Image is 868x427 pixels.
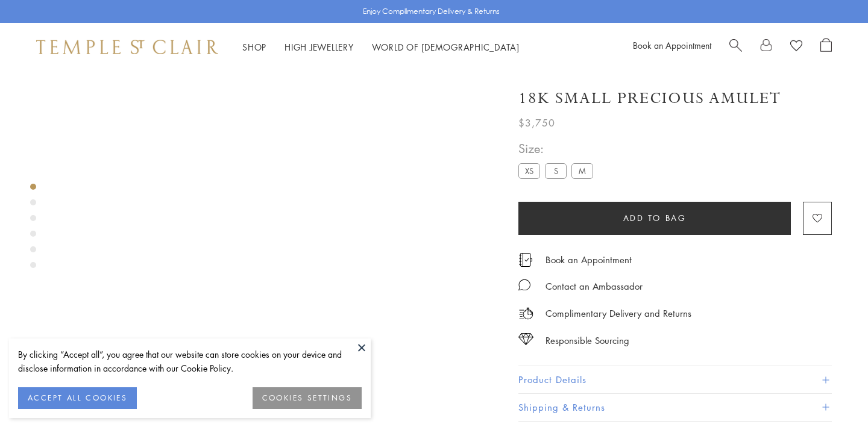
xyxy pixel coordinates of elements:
img: icon_delivery.svg [518,306,533,321]
img: icon_sourcing.svg [518,333,533,345]
label: XS [518,163,540,178]
span: $3,750 [518,115,555,131]
div: Responsible Sourcing [546,333,629,348]
img: Temple St. Clair [36,40,218,54]
img: MessageIcon-01_2.svg [518,279,530,291]
iframe: Gorgias live chat messenger [808,370,856,415]
label: M [571,163,593,178]
img: icon_appointment.svg [518,253,533,267]
div: Contact an Ambassador [546,279,643,294]
label: S [545,163,567,178]
button: Shipping & Returns [518,394,832,421]
button: Product Details [518,366,832,393]
button: Add to bag [518,202,791,235]
nav: Main navigation [242,40,520,55]
a: View Wishlist [790,38,802,56]
div: By clicking “Accept all”, you agree that our website can store cookies on your device and disclos... [18,348,362,375]
a: Book an Appointment [633,39,711,51]
a: Book an Appointment [546,253,632,266]
a: ShopShop [242,41,266,53]
a: World of [DEMOGRAPHIC_DATA]World of [DEMOGRAPHIC_DATA] [372,41,520,53]
span: Add to bag [623,211,687,225]
button: ACCEPT ALL COOKIES [18,387,137,409]
a: High JewelleryHigh Jewellery [285,41,354,53]
span: Size: [518,139,598,158]
a: Open Shopping Bag [820,38,832,56]
button: COOKIES SETTINGS [253,387,362,409]
h1: 18K Small Precious Amulet [518,88,781,109]
a: Search [729,38,742,56]
p: Complimentary Delivery and Returns [546,306,691,321]
p: Enjoy Complimentary Delivery & Returns [363,5,500,17]
div: Product gallery navigation [30,181,36,278]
